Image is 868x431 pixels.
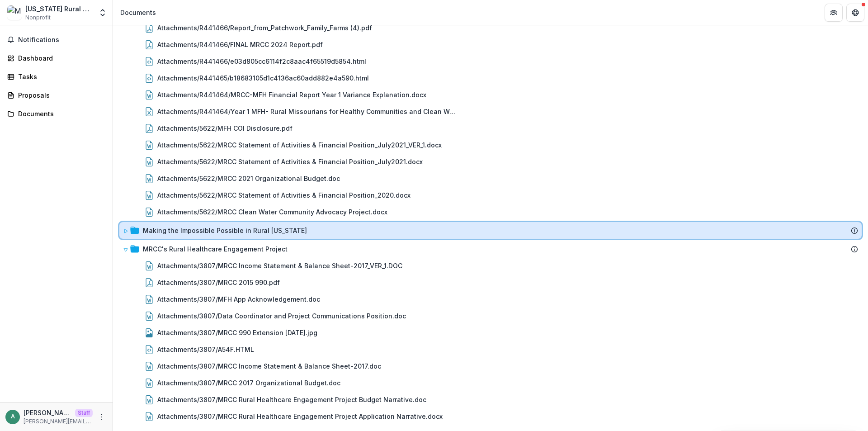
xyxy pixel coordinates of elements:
div: Attachments/3807/MRCC 2015 990.pdf [157,278,280,287]
div: Attachments/R441464/Year 1 MFH- Rural Missourians for Healthy Communities and Clean Water & Air.xlsx [157,107,456,116]
div: Attachments/3807/MRCC 990 Extension [DATE].jpg [157,328,317,337]
a: Dashboard [4,51,109,66]
div: MRCC's Rural Healthcare Engagement Project [119,241,862,257]
div: Attachments/5622/MFH COI Disclosure.pdf [119,120,862,137]
div: Attachments/5622/MRCC Clean Water Community Advocacy Project.docx [119,204,862,220]
div: Attachments/3807/MRCC Rural Healthcare Engagement Project Application Narrative.docx [119,408,862,425]
div: Attachments/5622/MRCC Statement of Activities & Financial Position_July2021_VER_1.docx [157,140,442,150]
div: MRCC's Rural Healthcare Engagement Project [143,244,288,254]
div: Attachments/R441464/Year 1 MFH- Rural Missourians for Healthy Communities and Clean Water & Air.xlsx [119,103,862,120]
div: Attachments/3807/MRCC Income Statement & Balance Sheet-2017_VER_1.DOC [157,261,402,270]
a: Documents [4,106,109,121]
div: Making the Impossible Possible in Rural [US_STATE] [143,226,307,235]
div: Attachments/3807/MFH App Acknowledgement.doc [119,291,862,308]
div: Attachments/3807/MRCC 2017 Organizational Budget.doc [119,374,862,391]
div: Proposals [18,90,102,100]
div: Attachments/5622/MRCC 2021 Organizational Budget.doc [157,174,340,183]
div: MRCC's Rural Healthcare Engagement ProjectAttachments/3807/MRCC Income Statement & Balance Sheet-... [119,241,862,425]
div: Attachments/3807/MRCC 2017 Organizational Budget.doc [157,378,340,388]
div: Attachments/3807/Data Coordinator and Project Communications Position.doc [119,308,862,324]
div: Attachments/R441466/FINAL MRCC 2024 Report.pdf [157,40,323,49]
nav: breadcrumb [117,6,160,19]
div: Attachments/R441466/FINAL MRCC 2024 Report.pdf [119,36,862,53]
span: Notifications [18,36,105,44]
div: Attachments/3807/MRCC Rural Healthcare Engagement Project Budget Narrative.doc [119,391,862,408]
div: Attachments/R441464/MRCC-MFH Financial Report Year 1 Variance Explanation.docx [119,86,862,103]
button: Notifications [4,33,109,47]
button: Open entity switcher [96,4,109,22]
div: Making the Impossible Possible in Rural [US_STATE] [119,222,862,239]
div: Attachments/5622/MFH COI Disclosure.pdf [157,123,292,133]
div: Attachments/3807/Data Coordinator and Project Communications Position.doc [157,311,406,321]
div: Attachments/5622/MRCC Clean Water Community Advocacy Project.docx [157,207,387,217]
div: Attachments/3807/MRCC Income Statement & Balance Sheet-2017_VER_1.DOC [119,257,862,274]
div: Attachments/5622/MRCC Statement of Activities & Financial Position_2020.docx [119,187,862,204]
div: Attachments/3807/A54F.HTML [157,345,254,354]
div: Attachments/R441466/e03d805cc6114f2c8aac4f65519d5854.html [157,57,366,66]
a: Proposals [4,88,109,103]
div: [US_STATE] Rural Crisis Center [25,4,93,14]
div: Attachments/5622/MRCC Statement of Activities & Financial Position_July2021.docx [119,153,862,170]
div: Attachments/5622/MRCC 2021 Organizational Budget.doc [119,170,862,187]
div: Attachments/3807/MRCC Rural Healthcare Engagement Project Application Narrative.docx [157,412,443,421]
div: Attachments/3807/MRCC Income Statement & Balance Sheet-2017.doc [157,361,381,371]
div: Dashboard [18,53,102,63]
div: Documents [120,8,156,17]
div: anveet@trytemelio.com [11,414,15,420]
div: Attachments/3807/MRCC 2015 990.pdf [119,274,862,291]
div: Attachments/R441466/e03d805cc6114f2c8aac4f65519d5854.html [119,53,862,70]
div: Attachments/R441465/b18683105d1c4136ac60add882e4a590.html [119,70,862,86]
p: Staff [75,409,93,417]
div: Attachments/5622/MRCC Statement of Activities & Financial Position_July2021_VER_1.docx [119,137,862,153]
div: Attachments/3807/MFH App Acknowledgement.doc [157,294,320,304]
div: Attachments/R441466/Report_from_Patchwork_Family_Farms (4).pdf [119,19,862,36]
div: Attachments/3807/MRCC Rural Healthcare Engagement Project Budget Narrative.doc [157,395,426,404]
div: Attachments/R441465/b18683105d1c4136ac60add882e4a590.html [157,73,369,83]
div: Attachments/3807/MRCC Income Statement & Balance Sheet-2017.doc [119,358,862,374]
span: Nonprofit [25,14,51,22]
div: Attachments/5622/MRCC Statement of Activities & Financial Position_2020.docx [157,190,410,200]
div: Attachments/R441466/Report_from_Patchwork_Family_Farms (4).pdf [157,23,372,33]
a: Tasks [4,69,109,84]
button: Get Help [846,4,864,22]
div: Documents [18,109,102,118]
div: Attachments/5622/MRCC Statement of Activities & Financial Position_July2021.docx [157,157,423,166]
img: Missouri Rural Crisis Center [7,5,22,20]
p: [PERSON_NAME][EMAIL_ADDRESS][DOMAIN_NAME] [24,417,93,426]
div: Tasks [18,72,102,81]
div: Attachments/3807/MRCC 990 Extension [DATE].jpg [119,324,862,341]
button: Partners [825,4,843,22]
button: More [96,412,107,422]
div: Attachments/R441464/MRCC-MFH Financial Report Year 1 Variance Explanation.docx [157,90,426,99]
p: [PERSON_NAME][EMAIL_ADDRESS][DOMAIN_NAME] [24,408,71,417]
div: Attachments/3807/A54F.HTML [119,341,862,358]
